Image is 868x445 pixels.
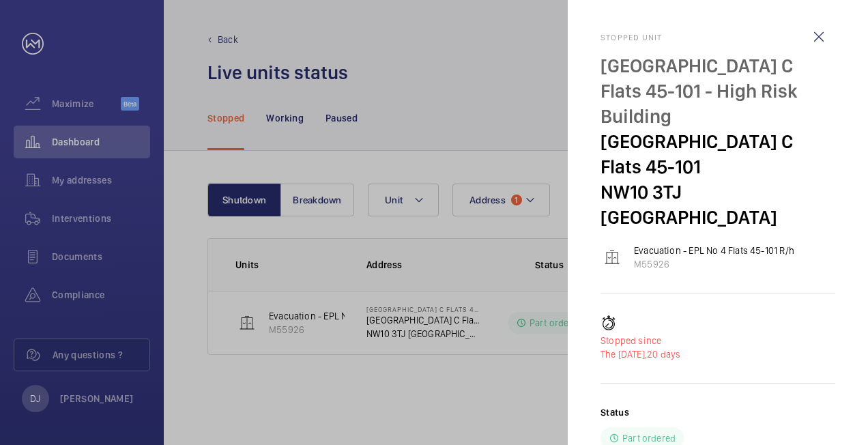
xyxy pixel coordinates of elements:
p: [GEOGRAPHIC_DATA] C Flats 45-101 - High Risk Building [601,53,835,129]
p: Part ordered [622,431,676,445]
p: Evacuation - EPL No 4 Flats 45-101 R/h [634,244,794,257]
img: elevator.svg [604,249,620,265]
h2: Stopped unit [601,33,835,42]
p: M55926 [634,257,794,271]
p: Stopped since [601,334,835,347]
h2: Status [601,405,629,419]
span: The [DATE], [601,349,647,360]
p: [GEOGRAPHIC_DATA] C Flats 45-101 [601,129,835,180]
p: NW10 3TJ [GEOGRAPHIC_DATA] [601,180,835,230]
p: 20 days [601,347,835,361]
